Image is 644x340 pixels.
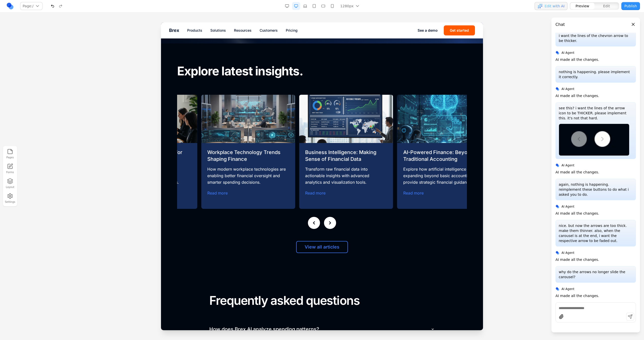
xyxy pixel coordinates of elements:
button: Settings [5,192,16,205]
h3: Chat [555,22,565,28]
a: Forms [5,162,16,175]
button: Close panel [630,22,636,27]
p: AI made all the changes. [555,93,599,98]
p: Explore how artificial intelligence is expanding beyond basic accounting to provide strategic fin... [242,143,324,163]
button: Desktop [292,2,300,10]
button: Pages [5,148,16,160]
button: Laptop [301,2,309,10]
iframe: Preview [161,22,483,330]
button: Page:/ [20,2,43,10]
img: AI-Powered Finance: Beyond Traditional Accounting [236,72,330,121]
button: Edit with AI [535,2,568,10]
p: AI made all the changes. [555,293,599,298]
div: AI Agent [555,204,636,209]
h4: AI-Powered Finance: Beyond Traditional Accounting [242,127,324,140]
p: AI made all the changes. [555,257,599,262]
p: nice. but now the arrows are too thick. make them thinner. also, when the carousel is at the end,... [559,223,633,243]
div: AI Agent [555,87,636,91]
p: again, nothing is happening. reimplement these buttons to do what i asked you to do. [559,182,633,197]
p: AI made all the changes. [555,170,599,175]
button: 1280px [337,2,363,10]
span: Edit [603,4,610,9]
p: nothing is happening. please implement it correctly. [559,69,633,79]
button: Mobile Landscape [319,2,327,10]
div: AI Agent [555,51,636,55]
p: AI made all the changes. [555,211,599,216]
a: Read more [242,168,263,174]
div: AI Agent [555,163,636,168]
p: see this? i want the lines of the arrow icon to be THICKER. please implement this. it's not that ... [559,106,633,121]
div: AI Agent [555,287,636,291]
button: View all articles [135,219,187,231]
p: AI made all the changes. [555,57,599,62]
h2: Frequently asked questions [48,271,274,285]
div: AI Agent [555,251,636,255]
button: Publish [621,2,640,10]
span: Edit with AI [545,4,565,9]
button: Tablet [310,2,318,10]
p: why do the arrows no longer slide the carousel? [559,269,633,279]
button: How does Brex AI analyze spending patterns? [48,297,274,316]
span: Preview [576,4,589,9]
img: Attachment [559,124,629,156]
button: Layout [5,177,16,190]
p: i want the lines of the chevron arrow to be thicker. [559,33,633,43]
button: Mobile [328,2,336,10]
button: Desktop Wide [283,2,291,10]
